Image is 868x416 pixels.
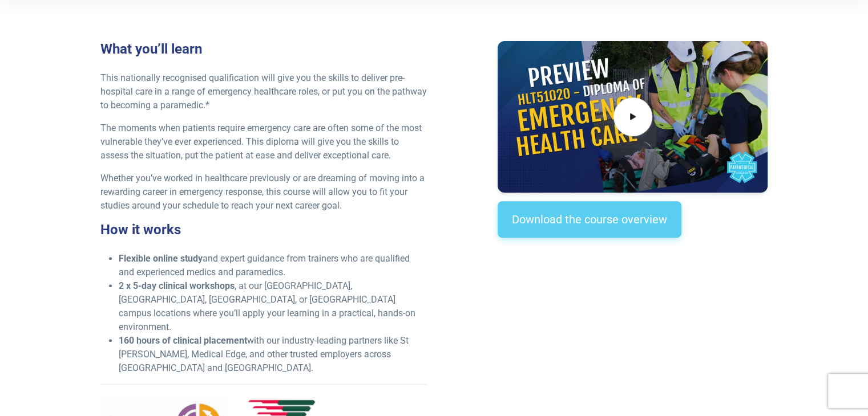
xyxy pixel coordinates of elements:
[119,280,235,291] strong: 2 x 5-day clinical workshops
[119,253,203,264] strong: Flexible online study
[100,172,427,213] p: Whether you’ve worked in healthcare previously or are dreaming of moving into a rewarding career ...
[100,71,427,112] p: This nationally recognised qualification will give you the skills to deliver pre-hospital care in...
[119,252,427,279] li: and expert guidance from trainers who are qualified and experienced medics and paramedics.
[498,201,681,238] a: Download the course overview
[100,121,427,162] p: The moments when patients require emergency care are often some of the most vulnerable they’ve ev...
[100,41,427,58] h3: What you’ll learn
[100,222,427,238] h3: How it works
[119,279,427,334] li: , at our [GEOGRAPHIC_DATA], [GEOGRAPHIC_DATA], [GEOGRAPHIC_DATA], or [GEOGRAPHIC_DATA] campus loc...
[498,260,768,319] iframe: EmbedSocial Universal Widget
[119,334,427,375] li: with our industry-leading partners like St [PERSON_NAME], Medical Edge, and other trusted employe...
[119,335,247,346] strong: 160 hours of clinical placement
